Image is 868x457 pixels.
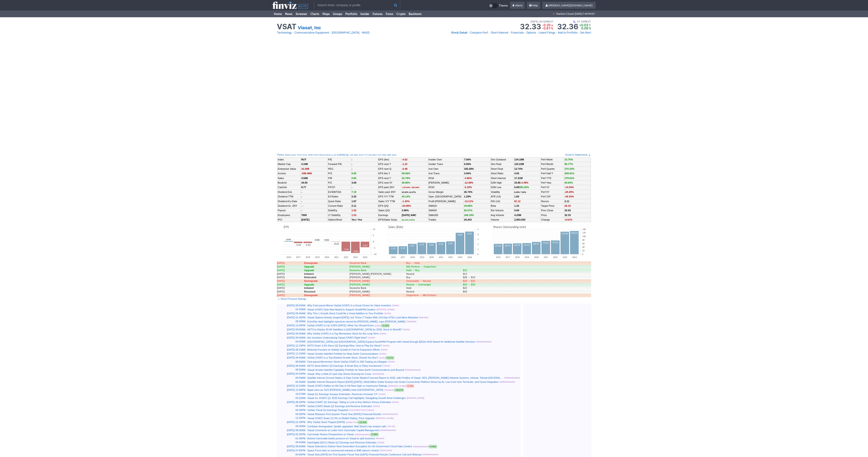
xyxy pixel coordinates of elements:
a: Home [272,10,283,17]
td: LT Debt/Eq [327,213,351,217]
a: Futures [371,10,384,17]
span: Compare Perf. [470,31,488,34]
a: Compare Perf. [470,30,488,35]
td: Income [277,171,301,176]
span: 96.77% [565,163,573,165]
td: Option/Short [327,218,351,222]
b: 1.87 [352,200,356,203]
span: 81.12 [514,200,521,203]
b: 3.69 [352,181,356,184]
a: Scroll to Statements [565,153,591,156]
a: RKLB [319,154,325,157]
b: 4.25M [514,214,521,216]
b: 4.34B [301,163,308,165]
td: Volume [490,218,514,222]
span: 40.90% [402,181,410,184]
td: Volatility [490,190,514,194]
a: Screener [294,10,309,17]
a: 34.11% 3.61% [402,218,415,221]
a: News [283,10,294,17]
b: 4.56B [301,177,308,179]
span: -1.22 [402,163,407,165]
a: 2.11 [565,200,569,203]
span: -5.19% [464,186,472,189]
span: % [551,26,553,30]
a: 26.33 [565,204,571,207]
span: • [468,30,469,35]
span: -0.48 [402,167,407,170]
a: IWN [382,154,386,157]
span: 43.14% [402,195,410,198]
b: 34.00 [301,181,307,184]
td: [PERSON_NAME] [428,180,463,185]
b: 1.29% [464,195,471,198]
span: 0.95 [352,177,356,179]
td: Shs Float [490,162,514,167]
a: Viasat Q1 Earnings Surpass Estimates, Revenues Increase Y/Y [307,393,378,396]
td: Market Cap [277,162,301,167]
h1: VSAT [277,23,296,30]
td: Index [277,157,301,162]
span: • [556,30,557,35]
strong: 32.33 [520,23,541,30]
a: ASTS Stock Before Q2 Earnings: A Smart Buy or Risky Investment? [307,364,382,367]
td: Perf 5Y [541,190,564,194]
span: Theme [499,3,508,8]
span: -320.60% [411,186,420,189]
b: - [301,209,302,212]
a: 17.21M [514,177,523,179]
td: Perf YTD [541,176,564,180]
td: P/FCF [327,185,351,190]
span: 10.29B [301,167,309,170]
a: InterDigital (IDCC) Beats Q2 Earnings and Revenue Estimates [307,441,376,444]
td: SMA20 [428,204,463,208]
b: 32.53 [565,209,571,212]
a: Show Previous Ratings [277,297,306,300]
a: Space Force bets on commercial entrants in $4B satcom contest [307,449,379,452]
a: Viasat Comments on Letter from Carronade Capital Management [307,429,379,432]
a: ASTS Down 3.4% Since Q2 Earnings Miss: How to Play the Stock? [307,344,382,347]
a: 4.05 [514,172,519,175]
td: EPS (ttm) [378,157,401,162]
a: VB [368,154,371,157]
span: • [578,30,580,35]
span: -14.54% [565,186,574,189]
b: 0.69 [514,209,519,212]
a: [GEOGRAPHIC_DATA] [332,30,359,35]
a: Coinbase downgraded, Spotify upgraded: Wall Street's top analyst calls [307,425,386,428]
a: Viasat Sets [DATE] for First Quarter Fiscal Year [DATE] Financial Results Conference Call and Web... [307,453,422,456]
a: VTI [364,154,368,157]
a: VBR [387,154,391,157]
td: P/E [327,157,351,162]
td: Gross Margin [428,190,463,194]
span: 18.68% [464,204,472,207]
a: LLAP [331,154,336,157]
a: Forex [384,10,395,17]
td: Dividend Est. [277,190,301,194]
span: -12.48% [464,181,473,184]
a: EchoStar deal highlights spectrum owned by [PERSON_NAME], says [PERSON_NAME] [307,320,406,323]
strong: 32.36 [557,23,578,30]
b: - [352,158,352,161]
a: Are Investors Undervaluing Viasat (VSAT) Right Now? [307,336,367,339]
td: Perf Year [541,180,564,185]
a: NASD [362,30,370,35]
td: Perf Week [541,157,564,162]
td: Employees [277,213,301,217]
a: Why ViaSat Stock Popped [DATE] [307,421,345,423]
span: 7.19 [352,191,356,193]
a: VGT [378,154,382,157]
td: Cash/sh [277,185,301,190]
a: Why Fast-paced Mover ViaSat (VSAT) Is a Great Choice for Value Investors [307,304,391,307]
a: Backtests [407,10,423,17]
span: -4.49% [521,181,529,184]
td: Sales Y/Y TTM [378,199,401,204]
td: Inst Own [428,167,463,171]
td: Enterprise Value [277,167,301,171]
a: Satellite Internet Ground Station & Data Center Market Forecast Report to 2030, with Profiles of ... [307,376,553,379]
a: Stock Detail [451,30,467,35]
td: 52W High [490,180,514,185]
small: - - [301,205,303,207]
